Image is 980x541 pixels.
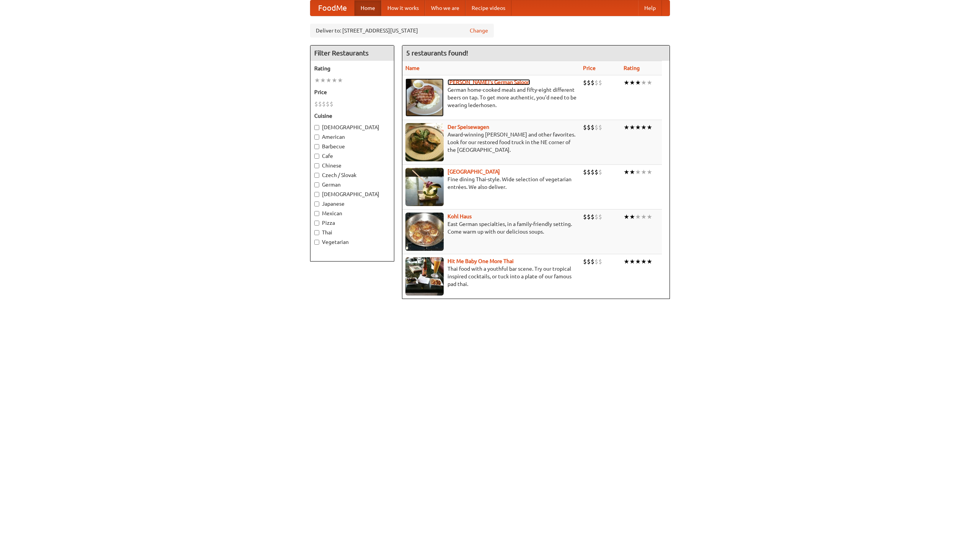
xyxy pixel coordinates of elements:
img: satay.jpg [405,168,444,206]
input: Chinese [314,163,319,168]
a: Kohl Haus [448,213,472,219]
label: Czech / Slovak [314,171,390,179]
label: Thai [314,229,390,236]
a: FoodMe [310,0,354,16]
input: Barbecue [314,144,319,149]
img: speisewagen.jpg [405,123,444,161]
li: ★ [629,168,635,176]
li: ★ [332,76,337,84]
a: Rating [624,65,640,71]
li: $ [583,213,587,221]
li: ★ [647,168,652,176]
li: ★ [641,78,647,87]
li: ★ [624,213,629,221]
label: German [314,181,390,188]
a: Recipe videos [465,0,511,16]
p: Thai food with a youthful bar scene. Try our tropical inspired cocktails, or tuck into a plate of... [405,265,577,288]
li: ★ [314,76,320,84]
p: Fine dining Thai-style. Wide selection of vegetarian entrées. We also deliver. [405,175,577,191]
a: Help [638,0,662,16]
li: $ [583,257,587,266]
li: $ [587,78,591,87]
input: Vegetarian [314,240,319,245]
li: $ [583,78,587,87]
a: Der Speisewagen [448,124,489,130]
li: ★ [635,123,641,132]
li: $ [591,213,595,221]
a: Home [354,0,381,16]
h5: Price [314,88,390,96]
li: ★ [320,76,326,84]
input: Czech / Slovak [314,173,319,178]
a: Who we are [425,0,465,16]
a: [GEOGRAPHIC_DATA] [448,169,500,175]
li: $ [595,168,598,176]
input: [DEMOGRAPHIC_DATA] [314,125,319,130]
input: American [314,135,319,140]
li: ★ [647,123,652,132]
li: $ [591,257,595,266]
p: East German specialties, in a family-friendly setting. Come warm up with our delicious soups. [405,220,577,236]
b: [PERSON_NAME]'s German Saloon [448,79,530,85]
li: $ [595,78,598,87]
input: Japanese [314,201,319,206]
li: $ [583,168,587,176]
a: Change [470,27,488,34]
input: [DEMOGRAPHIC_DATA] [314,192,319,197]
a: Price [583,65,596,71]
input: German [314,182,319,187]
ng-pluralize: 5 restaurants found! [406,49,468,57]
li: ★ [635,257,641,266]
li: $ [598,213,602,221]
li: ★ [624,78,629,87]
label: Japanese [314,200,390,208]
h5: Cuisine [314,112,390,120]
li: $ [591,78,595,87]
li: $ [322,100,326,108]
li: $ [326,100,330,108]
li: $ [595,213,598,221]
li: ★ [635,213,641,221]
li: ★ [624,257,629,266]
img: babythai.jpg [405,257,444,296]
a: Hit Me Baby One More Thai [448,258,514,264]
li: $ [330,100,333,108]
label: Barbecue [314,143,390,150]
li: ★ [624,123,629,132]
li: $ [314,100,318,108]
li: $ [587,213,591,221]
li: ★ [629,78,635,87]
li: ★ [635,78,641,87]
h5: Rating [314,65,390,72]
li: ★ [635,168,641,176]
label: Cafe [314,152,390,160]
a: Name [405,65,420,71]
li: ★ [629,257,635,266]
li: $ [598,168,602,176]
h4: Filter Restaurants [310,45,394,61]
li: ★ [641,213,647,221]
li: $ [595,123,598,132]
input: Mexican [314,211,319,216]
li: $ [591,123,595,132]
li: ★ [647,78,652,87]
li: ★ [647,257,652,266]
li: $ [587,168,591,176]
li: $ [598,257,602,266]
label: Vegetarian [314,238,390,246]
li: $ [591,168,595,176]
p: Award-winning [PERSON_NAME] and other favorites. Look for our restored food truck in the NE corne... [405,131,577,154]
li: $ [595,257,598,266]
li: $ [318,100,322,108]
a: How it works [381,0,425,16]
li: ★ [641,257,647,266]
p: German home-cooked meals and fifty-eight different beers on tap. To get more authentic, you'd nee... [405,86,577,109]
li: ★ [624,168,629,176]
li: $ [587,123,591,132]
input: Thai [314,230,319,235]
label: American [314,133,390,141]
div: Deliver to: [STREET_ADDRESS][US_STATE] [310,24,494,37]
